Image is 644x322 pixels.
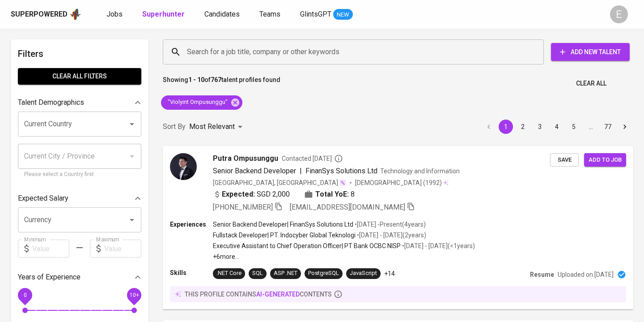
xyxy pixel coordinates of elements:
span: NEW [333,10,353,19]
span: 8 [351,189,355,200]
span: Add New Talent [558,47,623,58]
span: [DEMOGRAPHIC_DATA] [355,178,423,187]
button: Go to next page [618,120,632,134]
span: FinanSys Solutions Ltd [305,167,377,175]
button: Go to page 2 [516,120,530,134]
p: Talent Demographics [18,97,84,108]
b: 1 - 10 [188,76,204,83]
p: Experiences [170,220,213,229]
span: Clear All [576,78,606,89]
div: .NET Core [216,269,241,278]
p: Executive Assistant to Chief Operation Officer | PT Bank OCBC NISP [213,241,401,250]
a: Teams [259,9,282,20]
p: Years of Experience [18,272,80,283]
div: SQL [252,269,263,278]
span: Save [555,155,574,165]
button: Clear All [572,75,610,92]
p: Skills [170,268,213,277]
img: 40a203d6fe411e4c4f1aa42e64c61957.jpeg [170,153,197,180]
p: +6 more ... [213,252,475,261]
span: | [300,166,302,176]
div: JavaScript [350,269,377,278]
p: +14 [384,269,395,278]
h6: Filters [18,47,141,61]
p: Please select a Country first [24,170,135,179]
p: Uploaded on [DATE] [558,270,614,279]
p: Resume [530,270,554,279]
div: PostgreSQL [308,269,339,278]
nav: pagination navigation [480,120,633,134]
p: Expected Salary [18,193,68,204]
p: Showing of talent profiles found [163,75,280,92]
span: Add to job [589,155,622,165]
p: Sort By [163,121,186,132]
div: [GEOGRAPHIC_DATA], [GEOGRAPHIC_DATA] [213,178,346,187]
span: [EMAIL_ADDRESS][DOMAIN_NAME] [290,203,405,211]
div: "Violyint Ompusunggu" [161,95,242,110]
button: Go to page 77 [601,120,615,134]
a: Superhunter [142,9,186,20]
button: Clear All filters [18,68,141,85]
button: page 1 [499,120,513,134]
span: Technology and Information [380,167,460,175]
span: Contacted [DATE] [282,154,343,163]
p: Most Relevant [189,121,235,132]
b: 767 [211,76,221,83]
span: GlintsGPT [300,10,331,18]
p: • [DATE] - [DATE] ( 2 years ) [356,231,426,240]
button: Add New Talent [551,43,630,61]
span: "Violyint Ompusunggu" [161,98,233,107]
div: ASP .NET [274,269,297,278]
p: Senior Backend Developer | FinanSys Solutions Ltd [213,220,353,229]
div: Years of Experience [18,268,141,286]
div: Superpowered [11,9,68,20]
a: GlintsGPT NEW [300,9,353,20]
span: Clear All filters [25,71,134,82]
button: Save [550,153,579,167]
a: Superpoweredapp logo [11,8,81,21]
button: Add to job [584,153,626,167]
button: Go to page 5 [567,120,581,134]
b: Total YoE: [315,189,349,200]
img: app logo [69,8,81,21]
div: Most Relevant [189,119,246,135]
div: SGD 2,000 [213,189,290,200]
img: magic_wand.svg [339,179,346,186]
div: Expected Salary [18,189,141,207]
a: Candidates [204,9,241,20]
b: Expected: [222,189,255,200]
button: Go to page 4 [550,120,564,134]
svg: By Batam recruiter [334,154,343,163]
div: (1992) [355,178,449,187]
div: … [584,122,598,131]
a: Putra OmpusungguContacted [DATE]Senior Backend Developer|FinanSys Solutions LtdTechnology and Inf... [163,146,633,309]
div: Talent Demographics [18,94,141,112]
a: Jobs [106,9,124,20]
p: Fullstack Developer | PT. Indocyber Global Teknologi [213,231,356,240]
p: this profile contains contents [185,290,332,299]
div: E [610,5,628,23]
span: [PHONE_NUMBER] [213,203,273,211]
span: Senior Backend Developer [213,167,296,175]
button: Go to page 3 [533,120,547,134]
input: Value [104,240,141,258]
p: • [DATE] - Present ( 4 years ) [353,220,426,229]
b: Superhunter [142,10,185,18]
span: Putra Ompusunggu [213,153,278,164]
p: • [DATE] - [DATE] ( <1 years ) [401,241,475,250]
input: Value [32,240,69,258]
button: Open [126,214,138,226]
span: Candidates [204,10,240,18]
button: Open [126,118,138,130]
span: Jobs [106,10,123,18]
span: Teams [259,10,280,18]
span: AI-generated [256,291,300,298]
span: 0 [23,292,26,298]
span: 10+ [129,292,139,298]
